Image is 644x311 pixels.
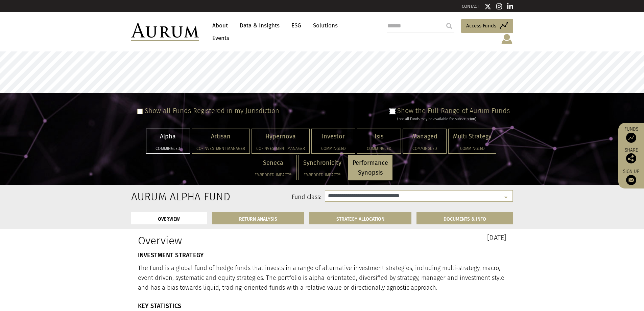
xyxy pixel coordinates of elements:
h5: Co-investment Manager [196,147,245,151]
img: Linkedin icon [507,3,513,10]
img: Access Funds [626,133,636,143]
div: (not all Funds may be available for subscription) [397,116,510,122]
h5: Commingled [362,147,396,151]
h5: Commingled [316,147,351,151]
img: Sign up to our newsletter [626,175,636,185]
p: Artisan [196,132,245,141]
h5: Commingled [151,147,185,151]
p: Seneca [255,158,292,168]
a: Events [209,32,229,44]
p: Multi Strategy [453,132,492,141]
h2: Aurum Alpha Fund [131,190,186,203]
p: Investor [316,132,351,141]
p: Hypernova [256,132,305,141]
strong: KEY STATISTICS [138,302,182,310]
p: The Fund is a global fund of hedge funds that invests in a range of alternative investment strate... [138,263,506,292]
h1: Overview [138,234,317,247]
h5: Embedded Impact® [255,173,292,177]
h5: Co-investment Manager [256,147,305,151]
label: Show all Funds Registered in my Jurisdiction [145,107,279,115]
p: Managed [407,132,442,141]
a: Data & Insights [236,19,283,32]
a: STRATEGY ALLOCATION [309,212,411,224]
p: Alpha [151,132,185,141]
label: Fund class: [196,193,322,202]
h3: [DATE] [327,234,506,241]
h5: Embedded Impact® [303,173,341,177]
img: account-icon.svg [501,33,513,45]
img: Instagram icon [496,3,502,10]
a: RETURN ANALYSIS [212,212,304,224]
a: DOCUMENTS & INFO [416,212,513,224]
label: Show the Full Range of Aurum Funds [397,107,510,115]
a: ESG [288,19,305,32]
p: Performance Synopsis [353,158,388,178]
h5: Commingled [453,147,492,151]
a: About [209,19,231,32]
a: Funds [622,126,641,143]
div: Share [622,148,641,163]
a: Sign up [622,169,641,185]
strong: INVESTMENT STRATEGY [138,251,204,259]
a: Access Funds [461,19,513,33]
h5: Commingled [407,147,442,151]
p: Synchronicity [303,158,341,168]
p: Isis [362,132,396,141]
span: Access Funds [466,22,496,30]
img: Share this post [626,153,636,163]
img: Aurum [131,23,199,41]
img: Twitter icon [484,3,491,10]
a: Solutions [310,19,341,32]
input: Submit [443,19,456,33]
a: CONTACT [462,4,479,9]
